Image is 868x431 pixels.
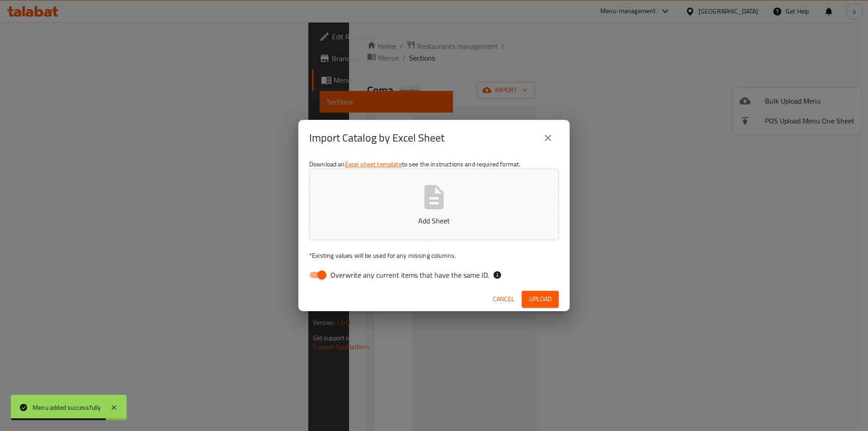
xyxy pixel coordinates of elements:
[529,294,552,305] span: Upload
[309,251,559,260] p: Existing values will be used for any missing columns.
[345,158,402,170] a: Excel sheet template
[298,156,570,287] div: Download an to see the instructions and required format.
[33,403,101,412] div: Menu added successfully
[309,131,444,145] h2: Import Catalog by Excel Sheet
[522,291,559,308] button: Upload
[323,215,545,226] p: Add Sheet
[493,270,502,279] svg: If the overwrite option isn't selected, then the items that match an existing ID will be ignored ...
[537,127,559,149] button: close
[493,294,514,305] span: Cancel
[489,291,518,308] button: Cancel
[330,270,489,280] span: Overwrite any current items that have the same ID.
[309,169,559,240] button: Add Sheet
